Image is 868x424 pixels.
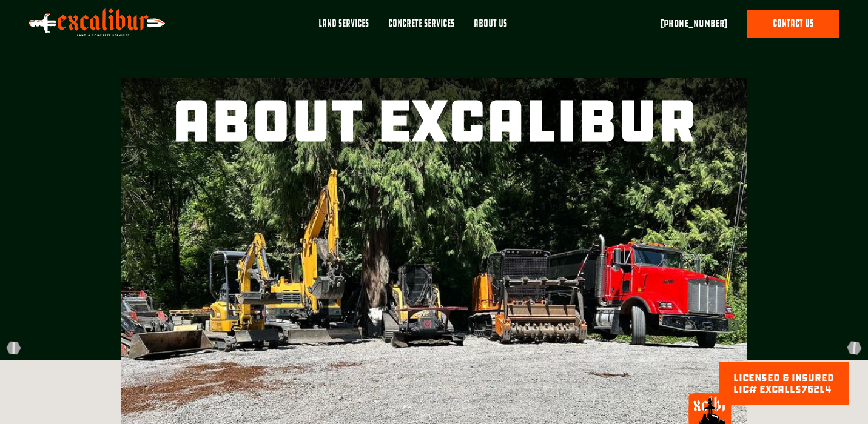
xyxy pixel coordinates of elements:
a: [PHONE_NUMBER] [661,16,727,31]
div: About Us [474,17,507,30]
h1: about Excalibur [172,92,697,150]
div: licensed & Insured lic# EXCALLS762L4 [733,372,834,395]
a: About Us [464,10,517,47]
a: contact us [747,10,839,38]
